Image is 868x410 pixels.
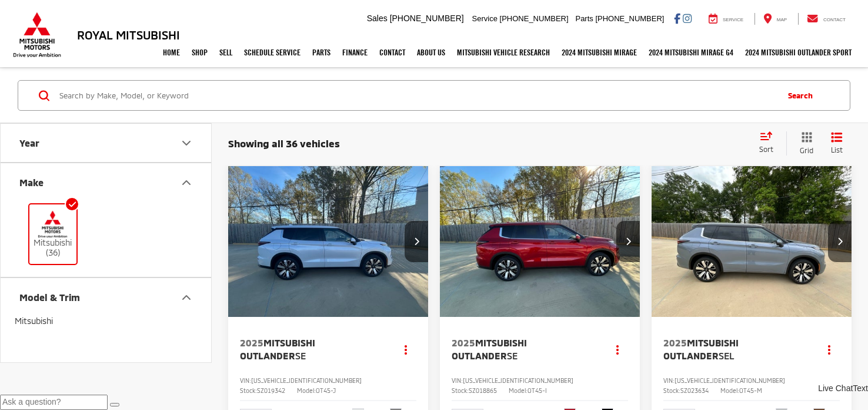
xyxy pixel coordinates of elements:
[179,136,193,150] div: Year
[390,14,464,23] span: [PHONE_NUMBER]
[19,137,39,148] div: Year
[1,278,212,316] button: Model & TrimModel & Trim
[675,377,785,384] span: [US_VEHICLE_IDENTIFICATION_NUMBER]
[777,17,787,22] span: Map
[831,145,843,155] span: List
[853,383,868,395] a: Text
[179,290,193,305] div: Model & Trim
[228,166,429,317] a: 2025 Mitsubishi Outlander SE2025 Mitsubishi Outlander SE2025 Mitsubishi Outlander SE2025 Mitsubis...
[36,210,69,238] img: Royal Mitsubishi in Baton Rouge, LA)
[643,38,739,67] a: 2024 Mitsubishi Mirage G4
[19,292,80,303] div: Model & Trim
[663,387,680,394] span: Stock:
[405,221,428,262] button: Next image
[528,387,547,394] span: OT45-I
[396,339,416,360] button: Actions
[336,38,373,67] a: Finance
[452,337,527,361] span: Mitsubishi Outlander
[739,38,857,67] a: 2024 Mitsubishi Outlander SPORT
[240,336,384,363] a: 2025Mitsubishi OutlanderSE
[786,131,822,156] button: Grid View
[228,166,429,317] div: 2025 Mitsubishi Outlander SE 0
[240,337,263,348] span: 2025
[228,166,429,318] img: 2025 Mitsubishi Outlander SE
[439,166,641,318] img: 2025 Mitsubishi Outlander SE
[439,166,641,317] a: 2025 Mitsubishi Outlander SE2025 Mitsubishi Outlander SE2025 Mitsubishi Outlander SE2025 Mitsubis...
[186,38,213,67] a: Shop
[251,377,362,384] span: [US_VEHICLE_IDENTIFICATION_NUMBER]
[58,81,776,110] input: Search by Make, Model, or Keyword
[463,377,573,384] span: [US_VEHICLE_IDENTIFICATION_NUMBER]
[1,163,212,201] button: MakeMake
[1,124,212,162] button: YearYear
[753,131,786,155] button: Select sort value
[651,166,853,317] a: 2025 Mitsubishi Outlander SEL2025 Mitsubishi Outlander SEL2025 Mitsubishi Outlander SEL2025 Mitsu...
[213,38,238,67] a: Sell
[367,14,388,23] span: Sales
[472,14,498,23] span: Service
[663,336,807,363] a: 2025Mitsubishi OutlanderSEL
[405,345,407,354] span: dropdown dots
[19,177,44,188] div: Make
[452,377,463,384] span: VIN:
[651,166,853,318] img: 2025 Mitsubishi Outlander SEL
[700,13,752,25] a: Service
[295,350,306,361] span: SE
[411,38,451,67] a: About Us
[723,17,743,22] span: Service
[373,38,411,67] a: Contact
[110,403,119,406] button: Send
[800,146,813,156] span: Grid
[607,339,628,360] button: Actions
[683,14,692,23] a: Instagram: Click to visit our Instagram page
[759,145,773,153] span: Sort
[828,221,852,262] button: Next image
[15,316,53,326] span: Mitsubishi
[439,166,641,317] div: 2025 Mitsubishi Outlander SE 0
[663,377,675,384] span: VIN:
[828,345,830,354] span: dropdown dots
[616,221,640,262] button: Next image
[575,14,593,23] span: Parts
[451,38,556,67] a: Mitsubishi Vehicle Research
[240,387,257,394] span: Stock:
[819,339,840,360] button: Actions
[853,383,868,393] span: Text
[680,387,709,394] span: SZ023634
[179,176,193,190] div: Make
[663,337,739,361] span: Mitsubishi Outlander
[739,387,762,394] span: OT45-M
[157,38,186,67] a: Home
[616,345,619,354] span: dropdown dots
[556,38,643,67] a: 2024 Mitsubishi Mirage
[822,131,852,156] button: List View
[240,377,251,384] span: VIN:
[719,350,735,361] span: SEL
[823,17,846,22] span: Contact
[240,337,315,361] span: Mitsubishi Outlander
[306,38,336,67] a: Parts: Opens in a new tab
[651,166,853,317] div: 2025 Mitsubishi Outlander SEL 0
[11,12,64,58] img: Mitsubishi
[452,387,469,394] span: Stock:
[452,337,475,348] span: 2025
[755,13,796,25] a: Map
[674,14,680,23] a: Facebook: Click to visit our Facebook page
[595,14,664,23] span: [PHONE_NUMBER]
[776,81,830,110] button: Search
[507,350,518,361] span: SE
[297,387,316,394] span: Model:
[818,383,853,395] a: Live Chat
[257,387,285,394] span: SZ019342
[77,28,180,41] h3: Royal Mitsubishi
[798,13,854,25] a: Contact
[469,387,497,394] span: SZ018865
[316,387,336,394] span: OT45-J
[663,337,687,348] span: 2025
[720,387,739,394] span: Model:
[509,387,528,394] span: Model:
[818,383,853,393] span: Live Chat
[238,38,306,67] a: Schedule Service: Opens in a new tab
[29,210,77,258] label: Mitsubishi (36)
